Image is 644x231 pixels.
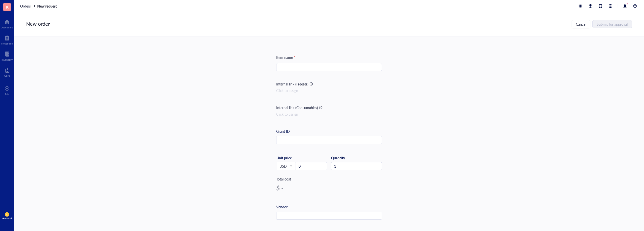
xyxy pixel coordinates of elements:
[1,18,13,29] a: Dashboard
[4,74,10,77] div: Core
[276,204,288,210] div: Vendor
[1,42,13,45] div: Notebook
[276,176,382,182] div: Total cost
[276,184,382,192] div: $ -
[37,4,58,8] a: New request
[572,20,590,28] button: Cancel
[1,26,13,29] div: Dashboard
[4,66,10,77] a: Core
[2,217,12,220] div: Account
[20,4,36,8] a: Orders
[6,213,8,216] span: SJ
[1,34,13,45] a: Notebook
[276,55,295,60] div: Item name
[5,93,10,96] div: Add
[331,156,382,160] div: Quantity
[276,88,382,93] div: Click to assign
[276,105,318,110] div: Internal link (Consumables)
[26,20,50,28] div: New order
[279,164,292,168] span: USD
[592,20,632,28] button: Submit for approval
[276,81,308,87] div: Internal link (Freezer)
[276,156,308,160] div: Unit price
[6,4,9,10] span: K
[2,50,13,61] a: Inventory
[576,22,586,26] span: Cancel
[20,4,31,9] span: Orders
[2,58,13,61] div: Inventory
[276,111,382,117] div: Click to assign
[276,128,290,134] div: Grant ID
